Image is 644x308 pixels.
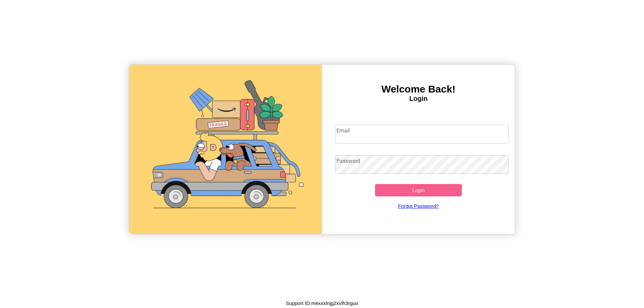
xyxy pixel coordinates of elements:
[375,184,462,196] button: Login
[322,83,515,95] h3: Welcome Back!
[286,299,358,308] p: Support ID: mexxxlnjg2xvlh3rguo
[129,65,322,234] img: gif
[322,95,515,103] h4: Login
[332,196,505,215] a: Forgot Password?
